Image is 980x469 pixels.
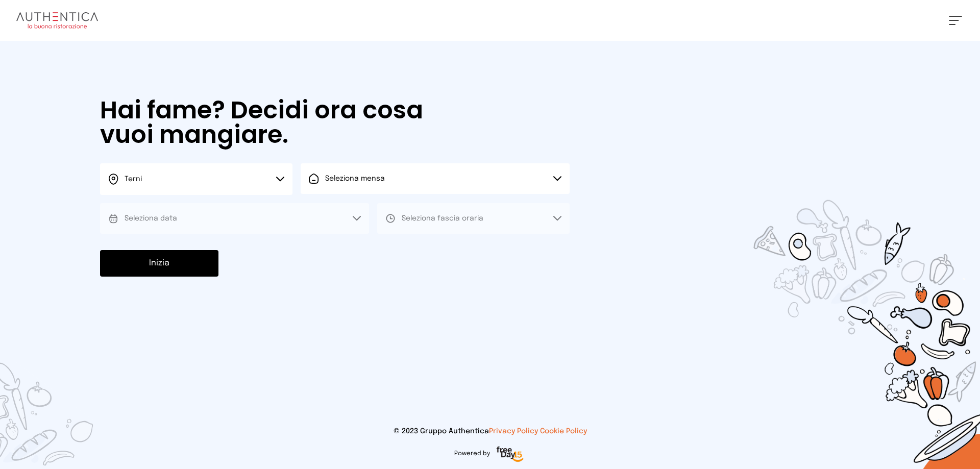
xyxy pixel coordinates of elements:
[125,176,142,183] span: Terni
[325,175,385,182] span: Seleziona mensa
[301,163,570,194] button: Seleziona mensa
[489,428,538,435] a: Privacy Policy
[100,203,369,234] button: Seleziona data
[377,203,570,234] button: Seleziona fascia oraria
[100,98,452,147] h1: Hai fame? Decidi ora cosa vuoi mangiare.
[494,445,526,465] img: logo-freeday.3e08031.png
[100,163,292,195] button: Terni
[540,428,587,435] a: Cookie Policy
[16,426,964,436] p: © 2023 Gruppo Authentica
[454,450,490,458] span: Powered by
[16,12,98,29] img: logo.8f33a47.png
[694,141,980,469] img: sticker-selezione-mensa.70a28f7.png
[402,215,483,222] span: Seleziona fascia oraria
[100,250,218,277] button: Inizia
[125,215,177,222] span: Seleziona data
